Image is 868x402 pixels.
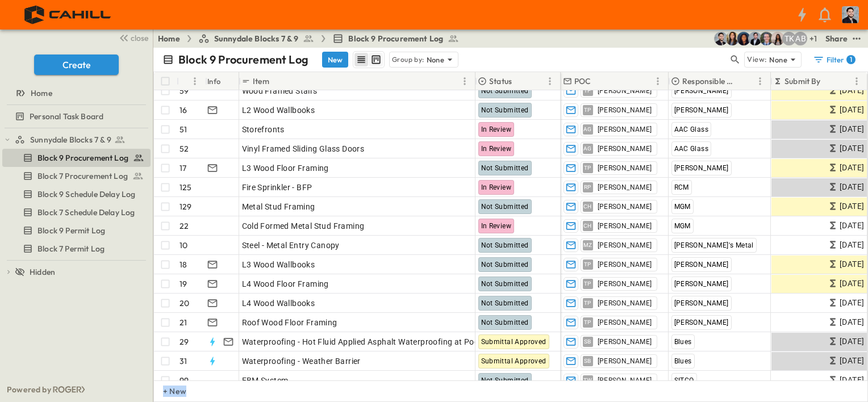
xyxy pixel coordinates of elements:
button: Filter1 [808,52,859,68]
img: Mike Daly (mdaly@cahill-sf.com) [748,32,762,45]
span: EBM System [242,375,289,386]
span: [PERSON_NAME] [598,357,652,366]
a: Block 9 Procurement Log [2,150,148,166]
div: Block 9 Schedule Delay Logtest [2,185,151,203]
button: Sort [181,75,194,87]
div: Block 7 Schedule Delay Logtest [2,203,151,221]
span: L4 Wood Wallbooks [242,298,315,309]
span: Block 7 Schedule Delay Log [37,207,135,218]
span: In Review [481,145,512,153]
p: Block 9 Procurement Log [178,52,308,68]
p: 129 [180,201,192,212]
span: [PERSON_NAME] [598,144,652,153]
span: [PERSON_NAME] [674,106,729,114]
span: [PERSON_NAME] [674,299,729,307]
span: [PERSON_NAME] [674,261,729,269]
span: Fire Sprinkler - BFP [242,182,312,193]
img: Kim Bowen (kbowen@cahill-sf.com) [725,32,739,45]
span: In Review [481,222,512,230]
span: Block 9 Permit Log [37,225,105,236]
span: Not Submitted [481,87,529,95]
span: Metal Stud Framing [242,201,315,212]
a: Home [158,33,180,44]
span: Not Submitted [481,261,529,269]
span: Not Submitted [481,319,529,326]
p: 29 [180,336,189,347]
span: [PERSON_NAME]'s Metal [674,241,754,249]
p: None [427,54,445,65]
span: [PERSON_NAME] [598,164,652,173]
p: Status [489,76,512,87]
button: row view [354,53,368,66]
img: Profile Picture [842,6,859,23]
span: [DATE] [840,161,864,174]
span: Block 9 Procurement Log [37,152,128,164]
a: Block 9 Schedule Delay Log [2,186,148,202]
button: Sort [594,75,606,87]
span: [DATE] [840,374,864,387]
span: Submittal Approved [481,357,546,365]
img: 4f72bfc4efa7236828875bac24094a5ddb05241e32d018417354e964050affa1.png [14,3,123,27]
p: 19 [180,278,187,290]
a: Block 7 Procurement Log [2,168,148,184]
div: Teddy Khuong (tkhuong@guzmangc.com) [782,32,796,45]
div: Share [825,33,848,44]
p: Responsible Contractor [682,76,738,87]
p: 18 [180,259,187,270]
span: Sunnydale Blocks 7 & 9 [214,33,299,44]
span: L3 Wood Floor Framing [242,162,329,174]
span: SB [584,341,591,342]
span: [DATE] [840,181,864,194]
span: Block 7 Procurement Log [37,170,128,182]
span: [PERSON_NAME] [598,299,652,308]
img: Jared Salin (jsalin@cahill-sf.com) [759,32,773,45]
span: Not Submitted [481,164,529,172]
span: Not Submitted [481,299,529,307]
p: 125 [180,182,192,193]
span: [DATE] [840,142,864,155]
p: + 1 [809,33,821,44]
button: Menu [458,74,471,88]
span: [PERSON_NAME] [598,241,652,250]
span: [PERSON_NAME] [674,164,729,172]
span: Block 9 Procurement Log [348,33,443,44]
span: [DATE] [840,354,864,367]
span: Block 9 Schedule Delay Log [37,189,135,200]
span: Waterproofing - Weather Barrier [242,355,361,367]
a: Sunnydale Blocks 7 & 9 [15,132,148,148]
span: [PERSON_NAME] [674,319,729,326]
a: Home [2,85,148,101]
span: SITCO [674,376,694,384]
span: [DATE] [840,84,864,97]
p: Group by: [392,54,424,65]
div: table view [353,51,385,68]
span: Blues [674,357,692,365]
div: Block 7 Permit Logtest [2,240,151,258]
a: Block 9 Procurement Log [332,33,459,44]
span: TP [584,110,591,110]
a: Sunnydale Blocks 7 & 9 [198,33,315,44]
span: [PERSON_NAME] [598,279,652,288]
span: L3 Wood Wallbooks [242,259,315,270]
span: [DATE] [840,200,864,213]
span: L4 Wood Floor Framing [242,278,329,290]
a: Block 7 Schedule Delay Log [2,204,148,220]
div: Block 7 Procurement Logtest [2,167,151,185]
span: In Review [481,125,512,133]
h6: 1 [850,55,852,64]
div: Personal Task Boardtest [2,107,151,125]
span: Vinyl Framed Sliding Glass Doors [242,143,365,154]
span: [DATE] [840,103,864,116]
span: [DATE] [840,219,864,232]
span: [DATE] [840,277,864,290]
button: Create [34,55,119,75]
span: [DATE] [840,123,864,136]
span: In Review [481,183,512,191]
span: MGM [674,222,691,230]
p: View: [747,53,767,66]
span: Waterproofing - Hot Fluid Applied Asphalt Waterproofing at Podium slab [242,336,511,347]
button: Sort [272,75,284,87]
